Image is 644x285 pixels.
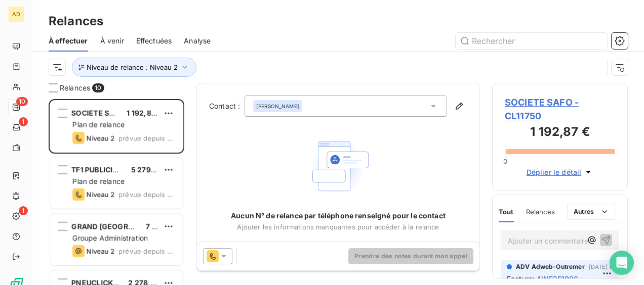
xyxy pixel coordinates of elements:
button: Déplier le détail [524,166,597,178]
span: Ajouter les informations manquantes pour accéder à la relance [237,223,439,231]
div: grid [49,99,184,285]
span: Tout [499,208,514,216]
button: Autres [567,204,616,220]
span: 1 [19,117,28,126]
span: TF1 PUBLICITE SASU [71,165,143,174]
span: Niveau de relance : Niveau 2 [87,63,178,71]
span: ADV Adweb-Outremer [516,262,585,271]
span: 1 [19,206,28,215]
span: Plan de relance [72,120,125,129]
span: Niveau 2 [87,134,114,142]
span: À effectuer [49,36,88,46]
input: Rechercher [456,33,608,49]
span: Relances [526,208,555,216]
span: prévue depuis 13 jours [118,191,175,199]
span: À venir [100,36,124,46]
span: 10 [92,83,104,92]
span: Effectuées [136,36,172,46]
span: SOCIETE SAFO - CL11750 [505,96,615,123]
span: 5 279,45 € [131,165,170,174]
span: 10 [16,97,28,106]
span: 7 580,35 € [146,222,184,230]
span: Niveau 2 [87,191,114,199]
div: Open Intercom Messenger [610,251,634,275]
button: Niveau de relance : Niveau 2 [72,58,196,77]
span: 0 [503,157,507,165]
span: Relances [60,83,90,93]
span: GRAND [GEOGRAPHIC_DATA] DE LA [GEOGRAPHIC_DATA] [71,222,273,230]
span: prévue depuis 13 jours [118,247,175,255]
span: [DATE] 08:16 [589,264,625,270]
h3: Relances [49,12,103,30]
span: SOCIETE SAFO [71,109,124,117]
span: prévue depuis 94 jours [118,134,175,142]
span: Groupe Administration [72,233,148,242]
span: AWF251096 [537,273,578,284]
div: AD [8,6,24,22]
img: Empty state [306,133,371,199]
span: 1 192,87 € [127,109,162,117]
span: Aucun N° de relance par téléphone renseigné pour le contact [231,211,446,221]
span: Analyse [184,36,211,46]
span: Plan de relance [72,177,125,185]
h3: 1 192,87 € [505,123,615,143]
span: Facture : [507,273,535,284]
span: Niveau 2 [87,247,114,255]
button: Prendre des notes durant mon appel [348,248,473,264]
span: Déplier le détail [527,167,582,177]
span: [PERSON_NAME] [256,103,299,110]
label: Contact : [209,101,245,111]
